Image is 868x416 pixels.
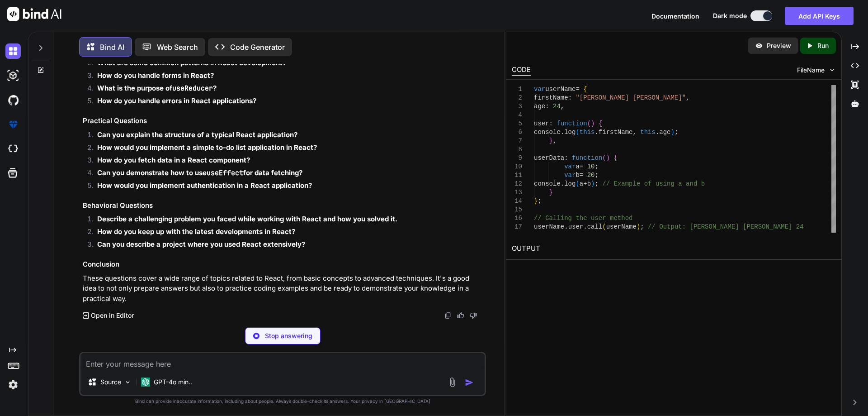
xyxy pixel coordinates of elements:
button: Documentation [651,11,699,21]
span: function [557,120,587,127]
span: a [576,163,579,170]
span: b [587,180,590,187]
span: console [534,129,561,136]
img: icon [465,378,474,387]
span: log [564,180,576,187]
img: darkAi-studio [5,68,21,83]
button: Add API Keys [785,7,854,25]
span: = [579,172,583,179]
span: : [568,94,571,101]
span: } [534,197,538,205]
span: . [583,223,587,230]
strong: Can you explain the structure of a typical React application? [97,130,297,139]
span: = [579,163,583,170]
div: 2 [512,94,522,102]
span: ; [675,129,678,136]
span: . [564,223,568,230]
span: ) [606,154,609,162]
span: userData [534,154,564,162]
span: ; [538,197,541,205]
span: firstName [599,129,633,136]
span: } [549,137,552,144]
img: copy [444,312,452,319]
h3: Practical Questions [83,116,484,126]
img: dislike [470,312,477,319]
strong: How would you implement authentication in a React application? [97,181,312,190]
span: firstName [534,94,568,101]
span: function [572,154,602,162]
span: ( [587,120,590,127]
span: // Example of using a and b [602,180,705,187]
span: ) [591,180,594,187]
strong: What is the purpose of ? [97,84,217,92]
img: darkChat [5,43,21,59]
span: , [686,94,689,101]
span: console [534,180,561,187]
div: 4 [512,111,522,120]
div: 10 [512,163,522,171]
code: useEffect [207,168,243,177]
span: ; [594,180,598,187]
span: : [549,120,552,127]
p: Source [100,378,121,387]
p: Run [817,41,829,50]
span: ; [594,163,598,170]
p: Code Generator [230,42,285,53]
span: ; [594,172,598,179]
img: like [457,312,464,319]
span: userName [606,223,636,230]
span: var [564,172,576,179]
span: = [576,86,579,93]
span: , [560,103,564,110]
img: settings [5,377,21,392]
span: ( [602,154,606,162]
div: 8 [512,145,522,154]
span: 24 [553,103,561,110]
span: ( [576,129,579,136]
div: CODE [512,65,531,76]
strong: How do you handle forms in React? [97,71,214,80]
span: call [587,223,602,230]
p: Stop answering [265,331,312,340]
strong: How do you keep up with the latest developments in React? [97,227,295,236]
span: Dark mode [713,11,747,20]
span: userName [545,86,576,93]
span: . [560,180,564,187]
div: 7 [512,137,522,145]
span: userName [534,223,564,230]
span: : [545,103,549,110]
div: 9 [512,154,522,163]
span: b [576,172,579,179]
strong: How do you handle errors in React applications? [97,96,256,105]
span: // Calling the user method [534,215,632,222]
span: var [564,163,576,170]
img: Bind AI [7,7,61,21]
span: var [534,86,545,93]
div: 6 [512,128,522,137]
span: . [594,129,598,136]
span: { [583,86,587,93]
div: 15 [512,206,522,214]
div: 18 [512,231,522,240]
h3: Behavioral Questions [83,201,484,211]
img: Pick Models [124,378,132,386]
span: { [599,120,602,127]
span: , [553,137,557,144]
strong: Can you demonstrate how to use for data fetching? [97,168,302,177]
span: + [583,180,587,187]
p: Bind AI [100,42,124,53]
span: this [640,129,656,136]
span: a [579,180,583,187]
strong: How do you fetch data in a React component? [97,156,250,164]
p: Open in Editor [91,311,134,320]
img: cloudideIcon [5,141,21,157]
div: 16 [512,214,522,223]
p: Preview [767,41,791,50]
div: 17 [512,223,522,231]
h3: Conclusion [83,259,484,270]
img: attachment [447,377,458,387]
span: , [632,129,636,136]
span: user [568,223,583,230]
p: GPT-4o min.. [154,378,192,387]
span: . [560,129,564,136]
